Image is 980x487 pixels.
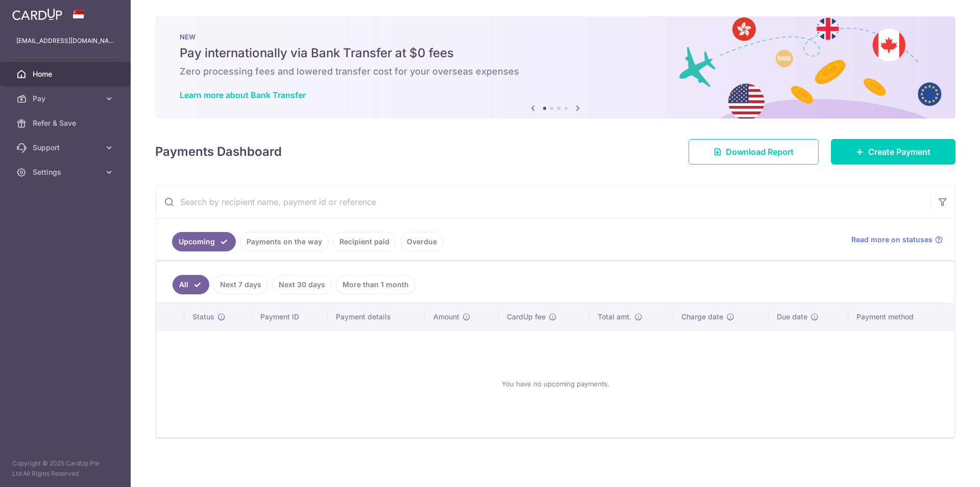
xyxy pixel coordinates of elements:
h4: Payments Dashboard [155,143,282,161]
span: Home [33,69,100,79]
span: Download Report [726,146,794,158]
input: Search by recipient name, payment id or reference [156,185,930,218]
span: Read more on statuses [851,235,933,245]
span: CardUp fee [507,312,546,322]
h5: Pay internationally via Bank Transfer at $0 fees [180,45,931,61]
span: Due date [777,312,807,322]
span: Settings [33,167,100,177]
a: Next 7 days [213,275,268,294]
p: NEW [180,33,931,41]
div: You have no upcoming payments. [168,339,942,429]
a: Download Report [689,139,819,165]
span: Status [192,312,214,322]
a: Learn more about Bank Transfer [180,90,306,100]
span: Amount [433,312,459,322]
h6: Zero processing fees and lowered transfer cost for your overseas expenses [180,65,931,78]
a: More than 1 month [336,275,415,294]
a: Payments on the way [240,232,329,251]
a: All [173,275,209,294]
a: Next 30 days [272,275,332,294]
span: Total amt. [598,312,631,322]
img: CardUp [12,8,62,20]
th: Payment details [328,304,426,330]
span: Charge date [681,312,723,322]
span: Pay [33,94,100,104]
a: Read more on statuses [851,235,943,245]
th: Payment method [848,304,954,330]
span: Create Payment [868,146,930,158]
a: Upcoming [172,232,236,251]
span: Refer & Save [33,118,100,128]
p: [EMAIL_ADDRESS][DOMAIN_NAME] [16,36,114,46]
a: Overdue [400,232,444,251]
th: Payment ID [252,304,328,330]
a: Create Payment [831,139,955,165]
img: Bank transfer banner [155,16,955,119]
span: Support [33,143,100,153]
a: Recipient paid [333,232,396,251]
